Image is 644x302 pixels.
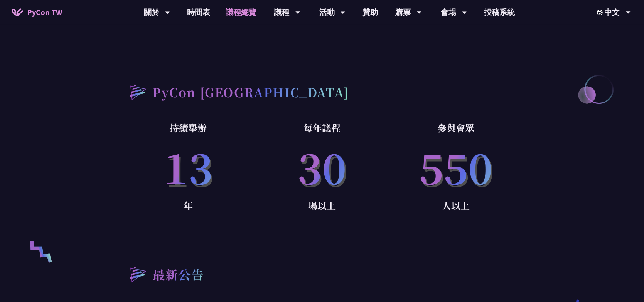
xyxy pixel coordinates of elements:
img: Locale Icon [597,10,605,15]
h2: 最新公告 [152,265,204,284]
img: heading-bullet [121,259,152,289]
img: heading-bullet [121,77,152,107]
p: 年 [121,198,255,213]
p: 每年議程 [255,120,389,135]
p: 13 [121,135,255,198]
p: 參與會眾 [389,120,523,135]
span: PyCon TW [27,7,62,18]
p: 30 [255,135,389,198]
h2: PyCon [GEOGRAPHIC_DATA] [152,83,349,101]
p: 人以上 [389,198,523,213]
p: 550 [389,135,523,198]
a: PyCon TW [4,3,70,22]
p: 場以上 [255,198,389,213]
img: Home icon of PyCon TW 2025 [12,8,23,16]
p: 持續舉辦 [121,120,255,135]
